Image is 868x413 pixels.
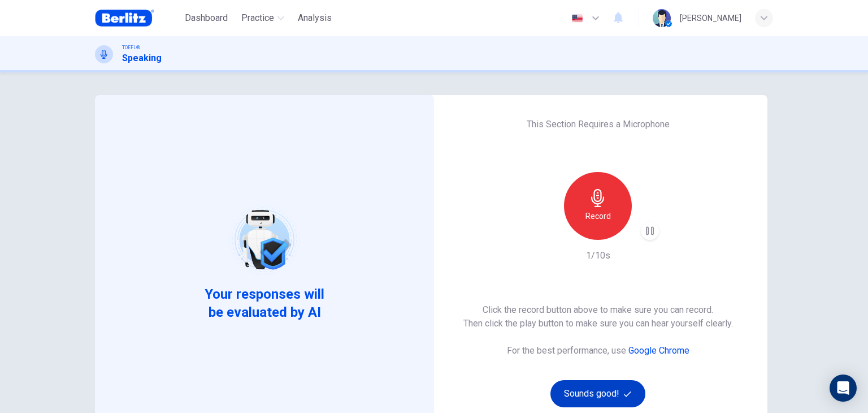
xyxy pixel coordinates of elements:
span: TOEFL® [122,44,140,51]
button: Sounds good! [550,380,645,407]
h6: For the best performance, use [507,344,689,358]
button: Record [564,172,632,240]
div: [PERSON_NAME] [680,11,741,25]
button: Dashboard [180,8,232,28]
a: Berlitz Brasil logo [95,7,180,29]
span: Dashboard [185,11,228,25]
span: Analysis [298,11,332,25]
button: Analysis [293,8,336,28]
a: Google Chrome [628,345,689,356]
img: robot icon [228,204,300,276]
h1: Speaking [122,51,162,65]
h6: 1/10s [586,249,610,263]
h6: Record [585,209,611,223]
img: en [570,14,584,23]
img: Berlitz Brasil logo [95,7,154,29]
h6: This Section Requires a Microphone [527,118,670,131]
h6: Click the record button above to make sure you can record. Then click the play button to make sur... [463,303,733,330]
div: Open Intercom Messenger [830,375,857,402]
img: Profile picture [653,9,671,27]
button: Practice [237,8,289,28]
span: Your responses will be evaluated by AI [196,285,333,321]
span: Practice [241,11,274,25]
